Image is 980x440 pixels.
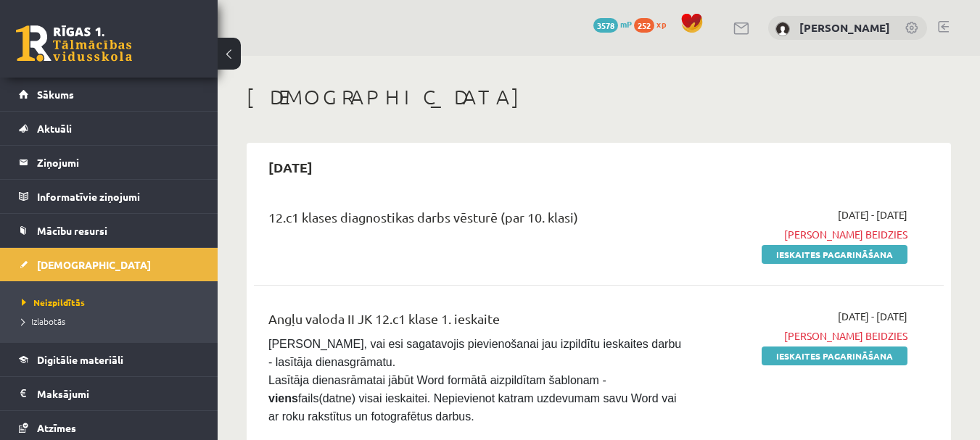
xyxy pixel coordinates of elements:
span: 252 [634,18,654,33]
legend: Informatīvie ziņojumi [37,180,199,213]
a: Neizpildītās [22,296,203,309]
span: [PERSON_NAME] beidzies [709,328,907,344]
span: Sākums [37,88,74,101]
a: [PERSON_NAME] [799,20,890,35]
a: Maksājumi [19,377,199,410]
span: 3578 [593,18,618,33]
a: 3578 mP [593,18,632,30]
span: [PERSON_NAME], vai esi sagatavojis pievienošanai jau izpildītu ieskaites darbu - lasītāja dienasg... [268,338,685,423]
span: xp [656,18,666,30]
a: Digitālie materiāli [19,343,199,376]
img: Stīvens Kuzmenko [775,22,790,36]
span: Aktuāli [37,122,72,135]
h2: [DATE] [254,150,327,184]
a: Mācību resursi [19,214,199,247]
strong: viens [268,392,298,404]
a: Ieskaites pagarināšana [762,245,907,264]
span: [DEMOGRAPHIC_DATA] [37,258,151,271]
span: Atzīmes [37,421,76,434]
div: 12.c1 klases diagnostikas darbs vēsturē (par 10. klasi) [268,207,687,234]
span: Mācību resursi [37,224,107,237]
a: Aktuāli [19,112,199,145]
span: mP [620,18,632,30]
span: [DATE] - [DATE] [838,309,907,324]
span: [PERSON_NAME] beidzies [709,227,907,242]
a: Ieskaites pagarināšana [762,346,907,365]
a: Ziņojumi [19,146,199,179]
a: Sākums [19,78,199,111]
a: 252 xp [634,18,673,30]
a: Informatīvie ziņojumi [19,180,199,213]
a: [DEMOGRAPHIC_DATA] [19,248,199,281]
span: Izlabotās [22,315,65,327]
span: Neizpildītās [22,296,85,308]
a: Izlabotās [22,315,203,328]
span: [DATE] - [DATE] [838,207,907,223]
legend: Ziņojumi [37,146,199,179]
div: Angļu valoda II JK 12.c1 klase 1. ieskaite [268,309,687,336]
span: Digitālie materiāli [37,353,123,366]
legend: Maksājumi [37,377,199,410]
h1: [DEMOGRAPHIC_DATA] [247,85,951,109]
a: Rīgas 1. Tālmācības vidusskola [16,25,132,62]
